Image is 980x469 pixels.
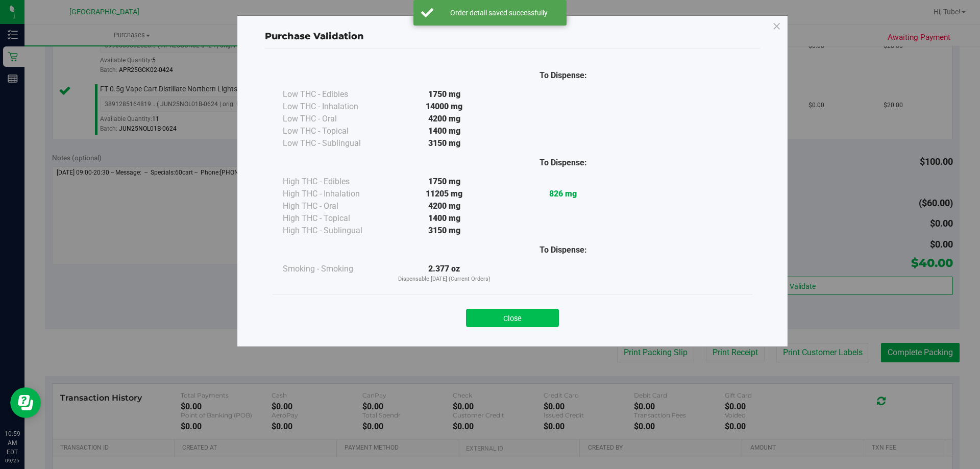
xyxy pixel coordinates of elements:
div: Low THC - Edibles [283,88,385,101]
p: Dispensable [DATE] (Current Orders) [385,275,504,284]
span: Purchase Validation [265,31,364,42]
div: High THC - Topical [283,212,385,225]
button: Close [466,309,559,327]
div: 3150 mg [385,225,504,237]
iframe: Resource center [10,387,41,418]
div: High THC - Inhalation [283,188,385,200]
div: Smoking - Smoking [283,263,385,275]
div: Order detail saved successfully [439,8,559,18]
div: 1400 mg [385,212,504,225]
div: 14000 mg [385,101,504,113]
div: High THC - Sublingual [283,225,385,237]
div: To Dispense: [504,244,623,256]
div: 3150 mg [385,137,504,150]
div: Low THC - Sublingual [283,137,385,150]
div: 4200 mg [385,200,504,212]
div: Low THC - Oral [283,113,385,125]
div: High THC - Oral [283,200,385,212]
div: 2.377 oz [385,263,504,284]
div: 1750 mg [385,88,504,101]
div: 4200 mg [385,113,504,125]
div: To Dispense: [504,69,623,82]
div: 1750 mg [385,176,504,188]
div: To Dispense: [504,157,623,169]
div: Low THC - Inhalation [283,101,385,113]
strong: 826 mg [549,189,577,199]
div: High THC - Edibles [283,176,385,188]
div: Low THC - Topical [283,125,385,137]
div: 11205 mg [385,188,504,200]
div: 1400 mg [385,125,504,137]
